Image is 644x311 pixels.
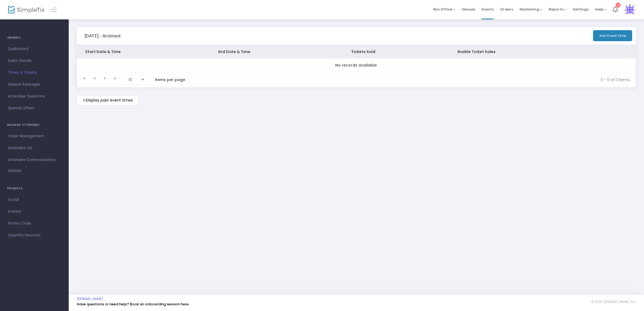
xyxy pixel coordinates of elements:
[7,120,61,130] h4: MANAGE ATTENDEES
[591,300,636,304] span: © 2025 [DOMAIN_NAME] Inc.
[549,7,566,12] span: Reports
[520,7,542,12] span: Marketing
[8,220,61,227] span: Promo Code
[8,57,61,64] span: Event Details
[8,232,61,239] span: Quantity Discount
[155,77,185,82] label: items per page
[482,2,494,16] span: Events
[77,302,189,307] a: Have questions or need help? Book an onboarding session here
[129,77,137,82] span: 10
[7,183,61,194] h4: PROMOTE
[8,133,61,140] span: Order Management
[8,156,61,163] span: Attendee Communication
[343,45,449,58] th: Tickets Sold
[139,75,147,85] button: Select
[77,45,210,58] th: Start Date & Time
[7,32,61,43] h4: GENERAL
[8,93,61,100] span: Attendee Questions
[8,145,61,152] span: Attendee List
[77,95,139,105] m-button: Display past event times
[8,81,61,88] span: Season Packages
[616,3,621,8] div: 13
[8,168,22,174] span: Waitlist
[462,2,475,16] span: Venues
[8,69,61,76] span: Times & Tickets
[210,45,343,58] th: End Date & Time
[500,2,513,16] span: Orders
[77,297,103,301] a: [DOMAIN_NAME]
[85,33,120,39] h3: [DATE] - Archived
[8,46,61,53] span: Dashboard
[8,196,61,203] span: Social
[595,7,606,12] span: Help
[77,45,636,72] div: Data table
[573,2,588,16] span: Settings
[8,105,61,112] span: Special Offers
[196,74,630,85] kendo-pager-info: 0 - 0 of 0 items
[593,30,632,41] button: Add Event Time
[77,58,636,72] td: No records available.
[8,208,61,215] span: Embed
[449,45,529,58] th: Enable Ticket Sales
[433,7,455,12] span: Box Office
